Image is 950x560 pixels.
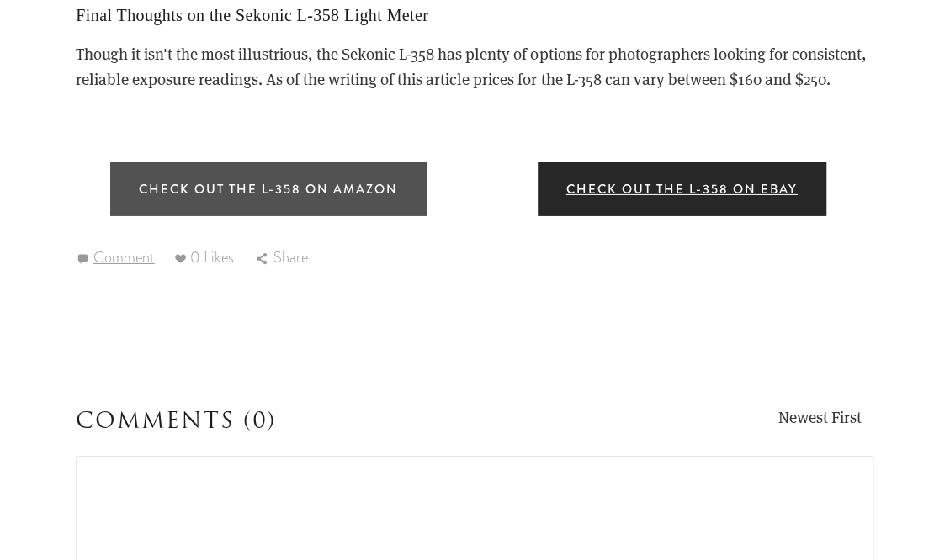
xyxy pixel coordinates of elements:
[538,162,826,216] a: Check out the L-358 on Ebay
[256,246,308,272] div: Share
[76,405,276,437] span: Comments (0)
[76,41,873,92] p: Though it isn't the most illustrious, the Sekonic L-358 has plenty of options for photographers l...
[76,246,154,272] a: Comment
[76,5,873,25] h2: Final Thoughts on the Sekonic L-358 Light Meter
[110,162,427,216] a: Check out the L-358 on Amazon
[173,246,234,267] span: 0 Likes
